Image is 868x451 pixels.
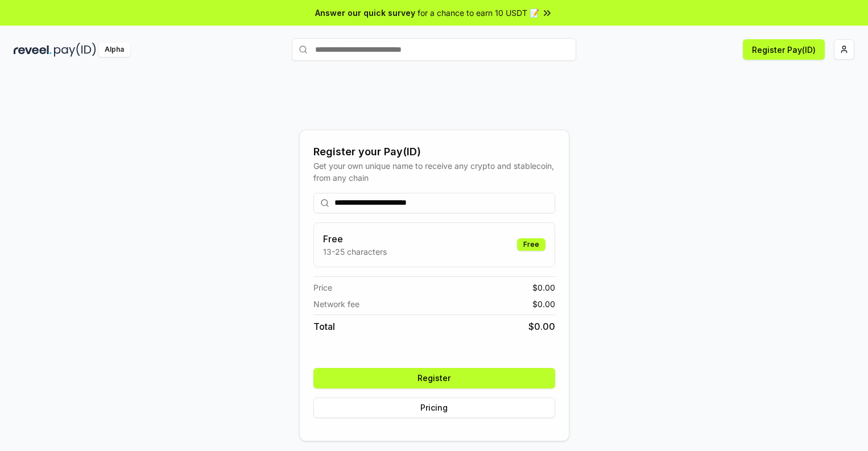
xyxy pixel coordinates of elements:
[313,282,332,293] span: Price
[313,144,555,160] div: Register your Pay(ID)
[313,320,335,333] span: Total
[313,368,555,388] button: Register
[532,298,555,310] span: $ 0.00
[315,7,415,19] span: Answer our quick survey
[528,320,555,333] span: $ 0.00
[98,43,130,57] div: Alpha
[323,232,387,246] h3: Free
[54,43,96,57] img: pay_id
[418,7,539,19] span: for a chance to earn 10 USDT 📝
[313,398,555,418] button: Pricing
[532,282,555,293] span: $ 0.00
[323,246,387,258] p: 13-25 characters
[313,160,555,184] div: Get your own unique name to receive any crypto and stablecoin, from any chain
[517,238,545,251] div: Free
[743,39,825,60] button: Register Pay(ID)
[313,298,359,310] span: Network fee
[14,43,52,57] img: reveel_dark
